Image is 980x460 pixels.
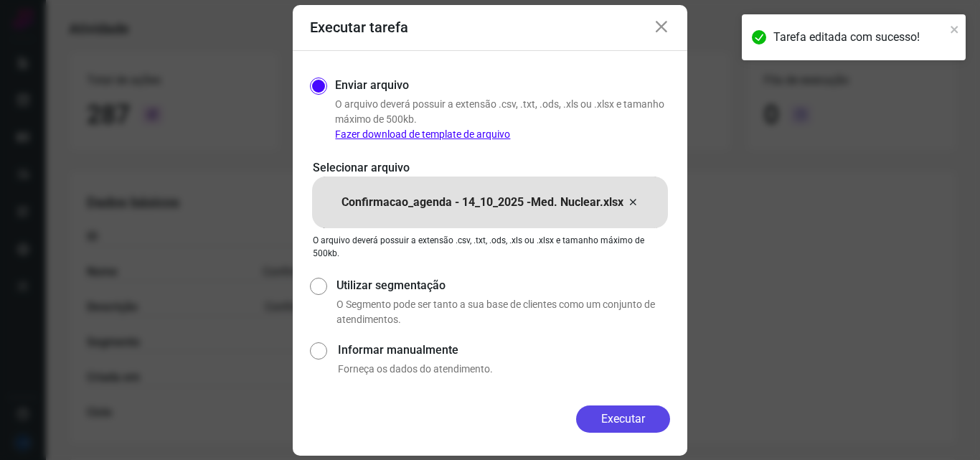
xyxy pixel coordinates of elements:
p: Confirmacao_agenda - 14_10_2025 -Med. Nuclear.xlsx [341,194,623,211]
p: O arquivo deverá possuir a extensão .csv, .txt, .ods, .xls ou .xlsx e tamanho máximo de 500kb. [313,234,667,260]
h3: Executar tarefa [310,19,408,36]
button: close [950,20,960,37]
a: Fazer download de template de arquivo [335,128,510,140]
label: Informar manualmente [338,342,670,359]
p: O arquivo deverá possuir a extensão .csv, .txt, .ods, .xls ou .xlsx e tamanho máximo de 500kb. [335,97,670,142]
label: Enviar arquivo [335,77,409,94]
button: Executar [576,405,670,433]
p: Selecionar arquivo [313,159,667,177]
p: O Segmento pode ser tanto a sua base de clientes como um conjunto de atendimentos. [336,297,670,327]
p: Forneça os dados do atendimento. [338,362,670,377]
div: Tarefa editada com sucesso! [773,29,946,46]
label: Utilizar segmentação [336,277,670,294]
